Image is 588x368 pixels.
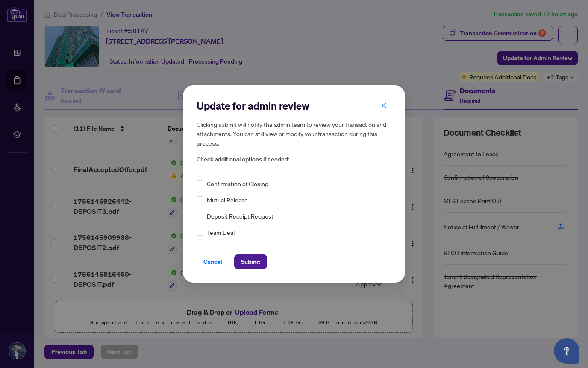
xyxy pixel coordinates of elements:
button: Cancel [197,254,229,269]
h5: Clicking submit will notify the admin team to review your transaction and attachments. You can st... [197,120,391,148]
button: Submit [234,254,267,269]
span: close [381,102,387,108]
span: Submit [241,255,260,269]
span: Team Deal [207,228,235,237]
span: Mutual Release [207,195,248,204]
span: Check additional options if needed: [197,155,391,164]
span: Confirmation of Closing [207,179,268,188]
span: Deposit Receipt Request [207,211,273,221]
button: Open asap [554,338,579,364]
h2: Update for admin review [197,99,391,113]
span: Cancel [203,255,222,269]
